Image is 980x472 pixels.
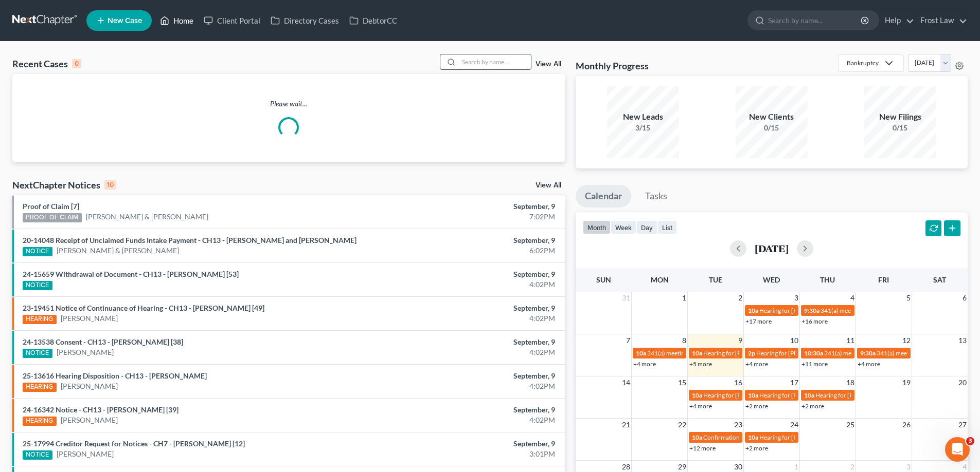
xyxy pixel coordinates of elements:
[344,11,402,30] a: DebtorCC
[745,317,772,325] a: +17 more
[72,59,81,68] div: 0
[384,279,555,290] div: 4:02PM
[607,123,679,133] div: 3/15
[384,347,555,357] div: 4:02PM
[745,444,768,452] a: +2 more
[804,307,819,314] span: 9:30a
[23,281,52,290] div: NOTICE
[864,123,936,133] div: 0/15
[681,292,687,304] span: 1
[878,275,889,284] span: Fri
[23,383,57,392] div: HEARING
[384,313,555,324] div: 4:02PM
[23,247,52,256] div: NOTICE
[23,405,179,414] a: 24-16342 Notice - CH13 - [PERSON_NAME] [39]
[607,111,679,123] div: New Leads
[611,220,636,234] button: week
[801,317,828,325] a: +16 more
[901,376,912,389] span: 19
[847,59,879,67] div: Bankruptcy
[23,371,207,380] a: 25-13616 Hearing Disposition - CH13 - [PERSON_NAME]
[12,58,81,70] div: Recent Cases
[23,315,57,324] div: HEARING
[804,391,814,399] span: 10a
[384,246,555,256] div: 6:02PM
[633,360,656,368] a: +4 more
[748,391,758,399] span: 10a
[384,303,555,313] div: September, 9
[536,61,561,68] a: View All
[957,334,968,347] span: 13
[849,292,856,304] span: 4
[384,381,555,391] div: 4:02PM
[23,213,82,222] div: PROOF OF CLAIM
[692,391,702,399] span: 10a
[621,292,631,304] span: 31
[756,349,836,357] span: Hearing for [PERSON_NAME]
[536,182,561,189] a: View All
[23,439,245,448] a: 25-17994 Creditor Request for Notices - CH7 - [PERSON_NAME] [12]
[86,212,208,222] a: [PERSON_NAME] & [PERSON_NAME]
[845,334,856,347] span: 11
[933,275,946,284] span: Sat
[384,337,555,347] div: September, 9
[647,349,746,357] span: 341(a) meeting for [PERSON_NAME]
[748,349,755,357] span: 2p
[384,269,555,279] div: September, 9
[689,360,712,368] a: +5 more
[583,220,611,234] button: month
[748,307,758,314] span: 10a
[703,433,820,441] span: Confirmation hearing for [PERSON_NAME]
[576,60,649,72] h3: Monthly Progress
[789,376,799,389] span: 17
[625,334,631,347] span: 7
[384,415,555,425] div: 4:02PM
[384,235,555,246] div: September, 9
[789,419,799,431] span: 24
[104,180,116,190] div: 10
[692,433,702,441] span: 10a
[759,433,840,441] span: Hearing for [PERSON_NAME]
[821,307,920,314] span: 341(a) meeting for [PERSON_NAME]
[824,349,923,357] span: 341(a) meeting for [PERSON_NAME]
[692,349,702,357] span: 10a
[689,402,712,410] a: +4 more
[677,419,687,431] span: 22
[12,99,565,109] p: Please wait...
[703,349,783,357] span: Hearing for [PERSON_NAME]
[877,349,976,357] span: 341(a) meeting for [PERSON_NAME]
[57,449,114,459] a: [PERSON_NAME]
[759,307,840,314] span: Hearing for [PERSON_NAME]
[12,179,116,191] div: NextChapter Notices
[459,54,531,69] input: Search by name...
[23,202,79,211] a: Proof of Claim [7]
[23,270,239,278] a: 24-15659 Withdrawal of Document - CH13 - [PERSON_NAME] [53]
[596,275,611,284] span: Sun
[957,419,968,431] span: 27
[733,419,743,431] span: 23
[265,11,344,30] a: Directory Cases
[384,439,555,449] div: September, 9
[384,371,555,381] div: September, 9
[709,275,722,284] span: Tue
[23,450,52,460] div: NOTICE
[384,201,555,212] div: September, 9
[733,376,743,389] span: 16
[915,11,967,30] a: Frost Law
[763,275,780,284] span: Wed
[845,419,856,431] span: 25
[905,292,912,304] span: 5
[23,417,57,426] div: HEARING
[677,376,687,389] span: 15
[703,391,838,399] span: Hearing for [PERSON_NAME] & [PERSON_NAME]
[745,360,768,368] a: +4 more
[961,292,968,304] span: 6
[860,349,876,357] span: 9:30a
[23,236,357,244] a: 20-14048 Receipt of Unclaimed Funds Intake Payment - CH13 - [PERSON_NAME] and [PERSON_NAME]
[901,334,912,347] span: 12
[689,444,716,452] a: +12 more
[901,419,912,431] span: 26
[804,349,823,357] span: 10:30a
[23,337,183,346] a: 24-13538 Consent - CH13 - [PERSON_NAME] [38]
[57,246,179,256] a: [PERSON_NAME] & [PERSON_NAME]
